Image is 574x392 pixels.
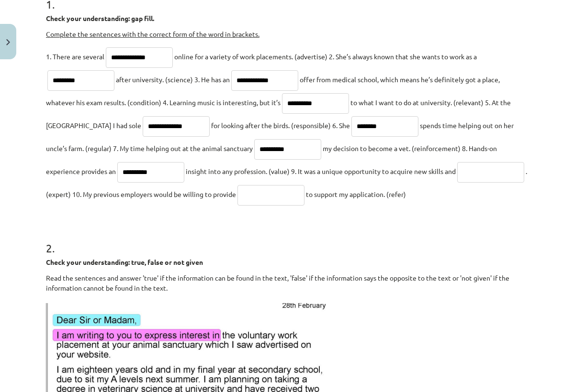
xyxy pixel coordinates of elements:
span: 1. There are several [46,52,104,61]
strong: Check your understanding: true, false or not given [46,258,203,266]
span: after university. (science) 3. He has an [116,75,230,84]
span: insight into any profession. (value) 9. It was a unique opportunity to acquire new skills and [186,167,456,175]
span: to support my application. (refer) [306,190,406,198]
img: icon-close-lesson-0947bae3869378f0d4975bcd49f059093ad1ed9edebbc8119c70593378902aed.svg [6,39,10,45]
span: online for a variety of work placements. (advertise) 2. She’s always known that she wants to work... [174,52,477,61]
strong: Check your understanding: gap fill. [46,14,154,22]
span: for looking after the birds. (responsible) 6. She [211,121,350,130]
h1: 2 . [46,225,528,254]
u: Complete the sentences with the correct form of the word in brackets. [46,30,259,38]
